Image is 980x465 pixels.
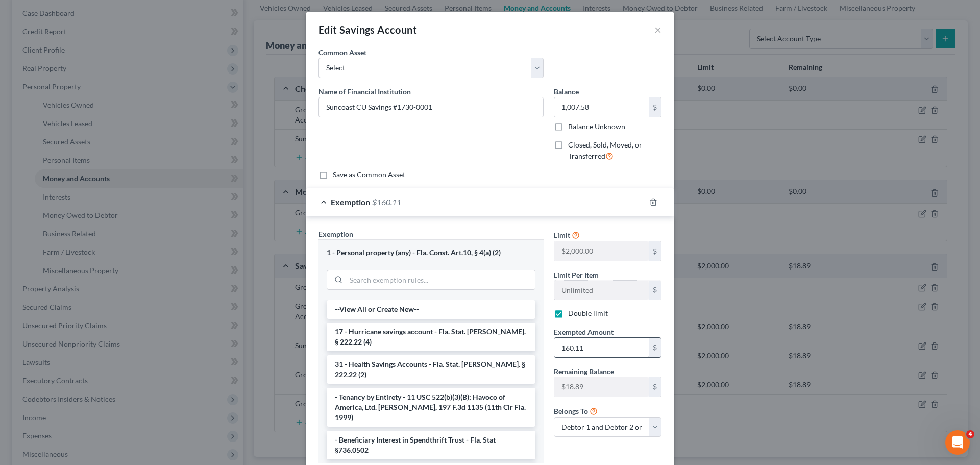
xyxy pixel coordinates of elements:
[554,241,649,261] input: --
[554,328,614,336] span: Exempted Amount
[649,281,661,300] div: $
[554,366,614,377] label: Remaining Balance
[318,22,417,37] div: Edit Savings Account
[568,308,608,319] label: Double limit
[966,430,974,438] span: 4
[554,377,649,397] input: --
[327,355,535,384] li: 31 - Health Savings Accounts - Fla. Stat. [PERSON_NAME]. § 222.22 (2)
[654,23,661,36] button: ×
[554,281,649,300] input: --
[318,47,366,58] label: Common Asset
[568,140,642,160] span: Closed, Sold, Moved, or Transferred
[554,407,588,415] span: Belongs To
[554,231,570,239] span: Limit
[327,248,535,258] div: 1 - Personal property (any) - Fla. Const. Art.10, § 4(a) (2)
[327,323,535,351] li: 17 - Hurricane savings account - Fla. Stat. [PERSON_NAME]. § 222.22 (4)
[318,230,353,238] span: Exemption
[333,169,405,180] label: Save as Common Asset
[568,121,625,132] label: Balance Unknown
[649,97,661,117] div: $
[319,97,543,117] input: Enter name...
[327,431,535,459] li: - Beneficiary Interest in Spendthrift Trust - Fla. Stat §736.0502
[372,197,401,207] span: $160.11
[331,197,370,207] span: Exemption
[945,430,970,455] iframe: Intercom live chat
[318,87,411,96] span: Name of Financial Institution
[327,300,535,319] li: --View All or Create New--
[346,270,535,289] input: Search exemption rules...
[554,97,649,117] input: 0.00
[649,338,661,357] div: $
[649,241,661,261] div: $
[649,377,661,397] div: $
[554,338,649,357] input: 0.00
[554,270,599,280] label: Limit Per Item
[554,86,579,97] label: Balance
[327,388,535,427] li: - Tenancy by Entirety - 11 USC 522(b)(3)(B); Havoco of America, Ltd. [PERSON_NAME], 197 F.3d 1135...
